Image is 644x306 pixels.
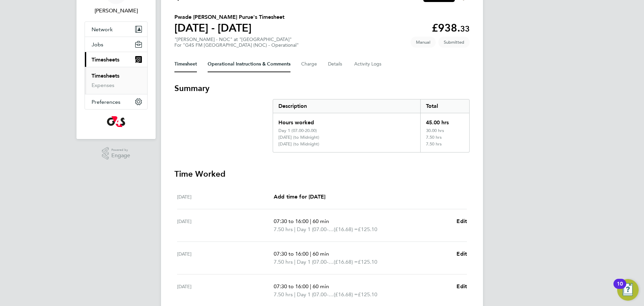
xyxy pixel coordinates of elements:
span: Add time for [DATE] [274,193,325,200]
span: Day 1 (07.00-20.00) [297,225,334,233]
button: Jobs [85,37,147,52]
div: [DATE] (to Midnight) [278,141,319,147]
a: Go to home page [85,116,148,127]
span: 7.50 hrs [274,259,293,265]
h2: Pwade [PERSON_NAME] Purue's Timesheet [174,13,284,21]
div: Summary [273,99,470,152]
div: [DATE] [177,193,274,201]
span: Network [92,26,113,33]
span: 7.50 hrs [274,226,293,232]
span: 60 min [313,251,329,257]
span: Engage [111,153,130,159]
app-decimal: £938. [432,21,470,34]
a: Edit [457,282,467,291]
h3: Summary [174,83,470,94]
h3: Time Worked [174,169,470,179]
span: | [294,259,296,265]
div: Description [273,99,420,113]
span: 60 min [313,283,329,290]
div: 7.50 hrs [420,141,469,152]
a: Expenses [92,82,114,88]
div: Timesheets [85,67,147,94]
span: Powered by [111,147,130,153]
span: This timesheet was manually created. [411,37,436,48]
div: [DATE] (to Midnight) [278,135,319,140]
a: Edit [457,250,467,258]
div: [DATE] [177,217,274,233]
div: For "G4S FM [GEOGRAPHIC_DATA] (NOC) - Operational" [174,42,299,48]
span: Chyrie Anderson [85,7,148,15]
button: Open Resource Center, 10 new notifications [617,279,639,301]
a: Edit [457,217,467,225]
span: (£16.68) = [334,259,358,265]
div: "[PERSON_NAME] - NOC" at "[GEOGRAPHIC_DATA]" [174,37,299,48]
div: 30.00 hrs [420,128,469,135]
a: Timesheets [92,73,119,79]
span: Edit [457,283,467,290]
a: Add time for [DATE] [274,193,325,201]
div: Hours worked [273,113,420,128]
span: 07:30 to 16:00 [274,251,309,257]
span: 07:30 to 16:00 [274,218,309,224]
span: £125.10 [358,259,377,265]
span: 7.50 hrs [274,291,293,298]
div: 7.50 hrs [420,135,469,141]
span: Edit [457,251,467,257]
div: 10 [617,284,623,293]
div: Total [420,99,469,113]
span: Timesheets [92,56,119,63]
span: Jobs [92,41,103,48]
span: | [294,291,296,298]
button: Activity Logs [354,56,382,72]
a: Powered byEngage [102,147,130,160]
div: Day 1 (07.00-20.00) [278,128,317,133]
span: (£16.68) = [334,291,358,298]
span: 60 min [313,218,329,224]
button: Operational Instructions & Comments [208,56,290,72]
span: £125.10 [358,291,377,298]
button: Details [328,56,343,72]
button: Timesheets [85,52,147,67]
span: Day 1 (07.00-20.00) [297,258,334,266]
button: Charge [301,56,317,72]
span: | [310,218,311,224]
span: 33 [460,24,470,34]
span: | [310,251,311,257]
span: | [294,226,296,232]
button: Preferences [85,94,147,109]
span: 07:30 to 16:00 [274,283,309,290]
img: g4s-logo-retina.png [107,116,125,127]
span: Preferences [92,99,120,105]
span: This timesheet is Submitted. [438,37,470,48]
button: Network [85,22,147,37]
span: Edit [457,218,467,224]
div: [DATE] [177,250,274,266]
span: | [310,283,311,290]
span: £125.10 [358,226,377,232]
div: [DATE] [177,282,274,299]
span: Day 1 (07.00-20.00) [297,291,334,299]
span: (£16.68) = [334,226,358,232]
div: 45.00 hrs [420,113,469,128]
button: Timesheet [174,56,197,72]
h1: [DATE] - [DATE] [174,21,284,35]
